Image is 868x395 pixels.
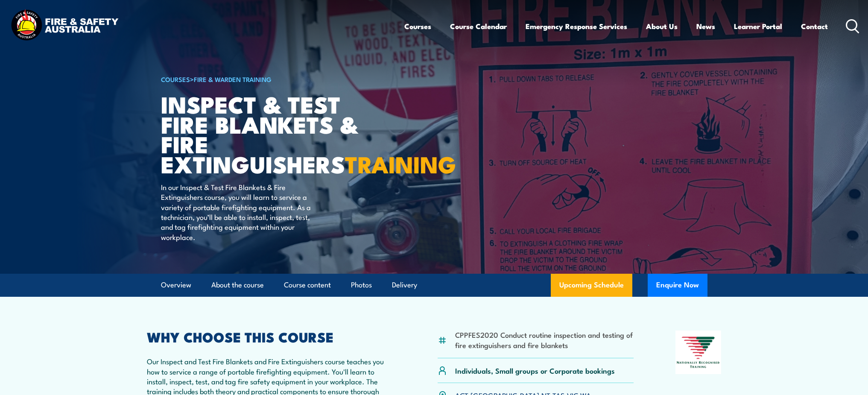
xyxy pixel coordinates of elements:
[345,146,456,181] strong: TRAINING
[551,274,632,297] a: Upcoming Schedule
[351,274,372,296] a: Photos
[392,274,417,296] a: Delivery
[696,15,715,38] a: News
[455,366,615,375] p: Individuals, Small groups or Corporate bookings
[161,274,191,296] a: Overview
[194,74,272,84] a: Fire & Warden Training
[161,182,317,242] p: In our Inspect & Test Fire Blankets & Fire Extinguishers course, you will learn to service a vari...
[161,74,372,84] h6: >
[734,15,782,38] a: Learner Portal
[646,15,678,38] a: About Us
[404,15,431,38] a: Courses
[675,331,722,374] img: Nationally Recognised Training logo.
[211,274,264,296] a: About the course
[648,274,707,297] button: Enquire Now
[801,15,828,38] a: Contact
[284,274,331,296] a: Course content
[161,74,190,84] a: COURSES
[147,331,396,342] h2: WHY CHOOSE THIS COURSE
[455,330,634,350] li: CPPFES2020 Conduct routine inspection and testing of fire extinguishers and fire blankets
[526,15,627,38] a: Emergency Response Services
[450,15,507,38] a: Course Calendar
[161,94,372,174] h1: Inspect & Test Fire Blankets & Fire Extinguishers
